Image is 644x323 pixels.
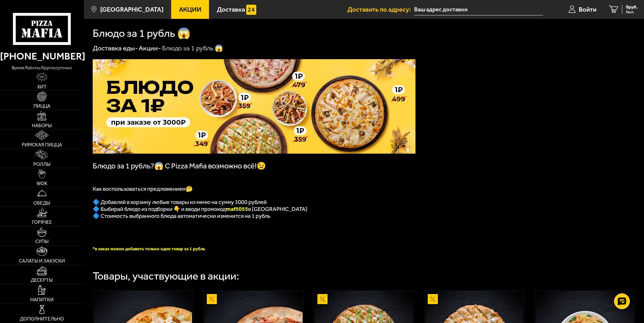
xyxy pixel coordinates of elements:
span: Салаты и закуски [19,259,65,263]
a: Акции- [139,44,161,52]
span: Доставить по адресу: [347,6,414,13]
img: 15daf4d41897b9f0e9f617042186c801.svg [246,5,256,15]
span: 🔷 Стоимость выбранного блюда автоматически изменится на 1 рубль [93,212,270,219]
span: Супы [35,239,49,244]
span: Как воспользоваться предложением🤔 [93,185,193,192]
span: Войти [579,6,596,13]
span: Блюдо за 1 рубль?😱 [93,161,165,170]
span: Напитки [30,297,54,302]
span: 0 шт. [626,10,638,14]
a: Доставка еды- [93,44,138,52]
div: Блюдо за 1 рубль 😱 [162,44,223,53]
h1: Блюдо за 1 рубль 😱 [93,28,190,39]
span: Обеды [33,201,50,206]
span: Горячее [32,220,52,225]
span: [GEOGRAPHIC_DATA] [100,6,164,13]
span: 🔷 Добавляй в корзину любые товары из меню на сумму 3000 рублей [93,199,267,206]
img: Акционный [428,294,438,304]
img: Акционный [207,294,217,304]
span: 🔷 Выбирай блюдо из подборки 👇 и вводи промокод в [GEOGRAPHIC_DATA] [93,206,307,212]
span: Дополнительно [20,317,64,321]
span: Хит [37,85,47,89]
span: 0 руб. [626,5,638,9]
b: maf5055 [226,206,248,212]
b: *в заказ можно добавить только один товар за 1 рубль [93,246,205,252]
span: Доставка [217,6,245,13]
img: Акционный [317,294,328,304]
span: WOK [37,181,47,186]
span: Римская пицца [22,143,62,147]
span: Десерты [31,278,53,283]
div: Товары, участвующие в акции: [93,271,239,281]
img: 1024x1024 [93,59,415,154]
span: С Pizza Mafia возможно всё!😉 [165,161,266,170]
span: Наборы [32,123,52,128]
span: Акции [179,6,201,13]
input: Ваш адрес доставки [414,4,543,15]
span: Роллы [33,162,50,167]
span: Пицца [33,104,50,109]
